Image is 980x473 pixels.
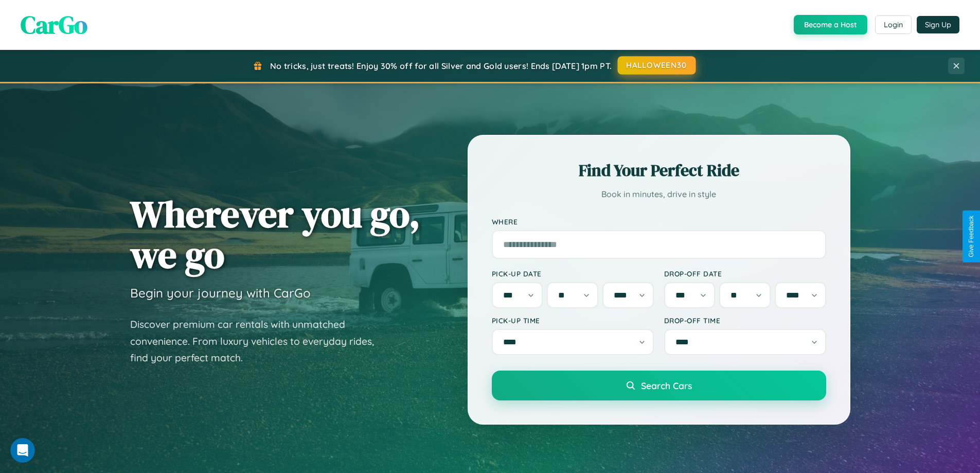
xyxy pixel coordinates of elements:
[492,159,826,182] h2: Find Your Perfect Ride
[875,15,912,34] button: Login
[641,380,692,391] span: Search Cars
[21,8,87,42] span: CarGo
[492,217,826,226] label: Where
[492,316,654,325] label: Pick-up Time
[130,285,311,301] h3: Begin your journey with CarGo
[492,269,654,278] label: Pick-up Date
[794,15,867,34] button: Become a Host
[917,16,959,33] button: Sign Up
[664,269,826,278] label: Drop-off Date
[270,61,612,71] span: No tricks, just treats! Enjoy 30% off for all Silver and Gold users! Ends [DATE] 1pm PT.
[492,371,826,400] button: Search Cars
[130,194,420,275] h1: Wherever you go, we go
[492,187,826,202] p: Book in minutes, drive in style
[968,216,975,257] div: Give Feedback
[10,438,35,463] iframe: Intercom live chat
[618,56,696,75] button: HALLOWEEN30
[130,316,387,366] p: Discover premium car rentals with unmatched convenience. From luxury vehicles to everyday rides, ...
[664,316,826,325] label: Drop-off Time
